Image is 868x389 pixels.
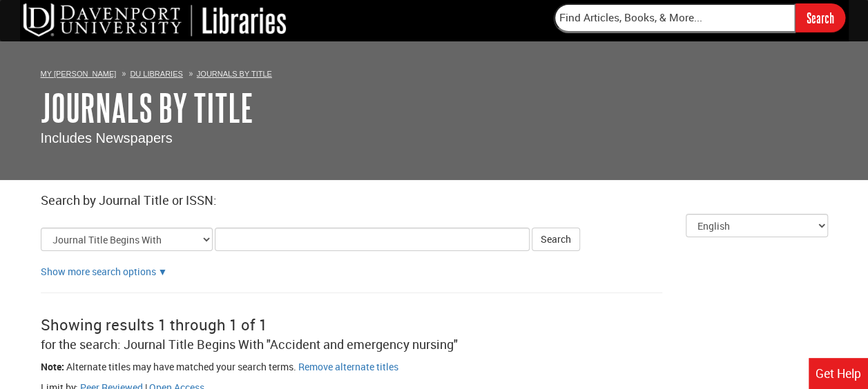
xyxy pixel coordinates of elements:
span: Showing results 1 through 1 of 1 [41,315,267,335]
h2: Search by Journal Title or ISSN: [41,194,828,208]
input: Search [795,3,845,32]
p: Includes Newspapers [41,128,828,148]
img: DU Libraries [23,3,286,37]
input: Find Articles, Books, & More... [554,3,795,32]
a: Get Help [809,358,868,389]
a: Show more search options [158,265,168,278]
span: Note: [41,360,64,373]
a: My [PERSON_NAME] [41,70,117,78]
span: for the search: Journal Title Begins With "Accident and emergency nursing" [41,336,458,352]
a: Remove alternate titles [298,360,398,373]
a: Show more search options [41,265,156,278]
a: DU Libraries [130,70,182,78]
a: Journals By Title [41,86,253,129]
ol: Breadcrumbs [41,66,828,80]
span: Alternate titles may have matched your search terms. [66,360,296,373]
a: Journals By Title [197,70,272,78]
button: Search [532,228,580,251]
